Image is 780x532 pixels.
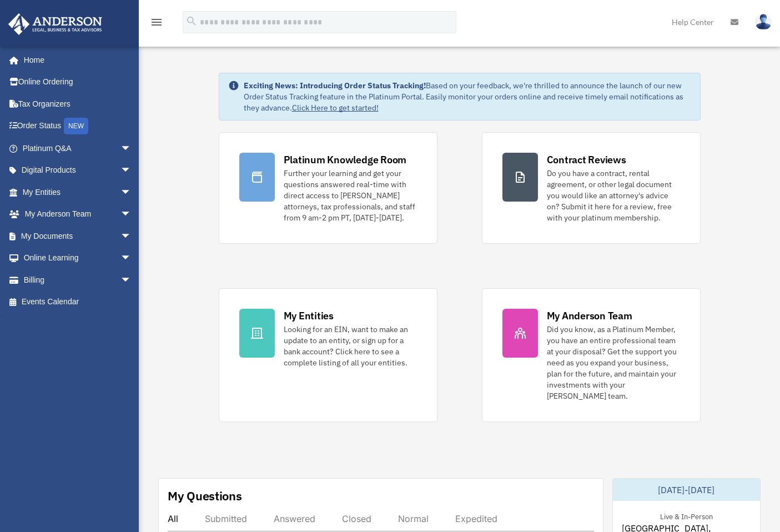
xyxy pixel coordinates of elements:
a: My Entities Looking for an EIN, want to make an update to an entity, or sign up for a bank accoun... [219,288,437,422]
a: Events Calendar [8,291,148,313]
div: Platinum Knowledge Room [284,153,407,167]
div: Live & In-Person [651,510,722,521]
a: My Anderson Teamarrow_drop_down [8,203,148,225]
a: menu [150,19,163,29]
i: search [185,15,198,27]
a: Online Learningarrow_drop_down [8,247,148,269]
a: Online Ordering [8,71,148,93]
span: arrow_drop_down [120,225,143,248]
span: arrow_drop_down [120,181,143,204]
a: Contract Reviews Do you have a contract, rental agreement, or other legal document you would like... [482,132,701,244]
img: Anderson Advisors Platinum Portal [5,13,105,35]
div: Based on your feedback, we're thrilled to announce the launch of our new Order Status Tracking fe... [244,80,691,113]
div: Normal [398,513,429,524]
div: Expedited [455,513,497,524]
span: arrow_drop_down [120,203,143,226]
div: NEW [64,118,88,134]
div: My Questions [168,488,242,504]
strong: Exciting News: Introducing Order Status Tracking! [244,81,426,91]
div: Submitted [205,513,247,524]
span: arrow_drop_down [120,247,143,270]
div: Further your learning and get your questions answered real-time with direct access to [PERSON_NAM... [284,168,417,223]
a: Platinum Knowledge Room Further your learning and get your questions answered real-time with dire... [219,132,437,244]
a: My Anderson Team Did you know, as a Platinum Member, you have an entire professional team at your... [482,288,701,422]
a: Tax Organizers [8,93,148,115]
span: arrow_drop_down [120,159,143,182]
div: All [168,513,178,524]
i: menu [150,16,163,29]
div: Closed [342,513,371,524]
a: My Documentsarrow_drop_down [8,225,148,247]
div: Answered [274,513,315,524]
a: Home [8,49,143,71]
a: Click Here to get started! [292,103,379,113]
div: My Entities [284,309,334,323]
a: Platinum Q&Aarrow_drop_down [8,137,148,159]
span: arrow_drop_down [120,137,143,160]
div: My Anderson Team [547,309,632,323]
a: Billingarrow_drop_down [8,269,148,291]
div: Contract Reviews [547,153,626,167]
img: User Pic [755,14,772,30]
div: Looking for an EIN, want to make an update to an entity, or sign up for a bank account? Click her... [284,324,417,368]
a: My Entitiesarrow_drop_down [8,181,148,203]
div: Do you have a contract, rental agreement, or other legal document you would like an attorney's ad... [547,168,680,223]
a: Digital Productsarrow_drop_down [8,159,148,182]
span: arrow_drop_down [120,269,143,292]
a: Order StatusNEW [8,115,148,138]
div: [DATE]-[DATE] [613,479,760,501]
div: Did you know, as a Platinum Member, you have an entire professional team at your disposal? Get th... [547,324,680,401]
